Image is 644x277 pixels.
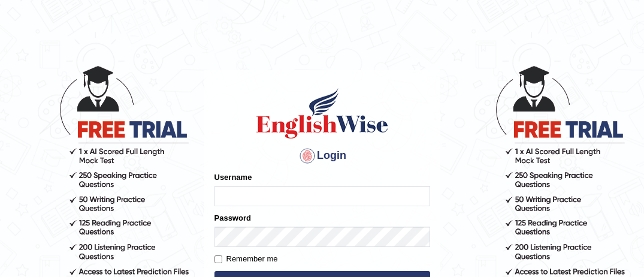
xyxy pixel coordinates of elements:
[214,171,252,183] label: Username
[214,212,251,224] label: Password
[214,146,430,165] h4: Login
[214,253,278,265] label: Remember me
[214,255,222,263] input: Remember me
[254,86,391,140] img: Logo of English Wise sign in for intelligent practice with AI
